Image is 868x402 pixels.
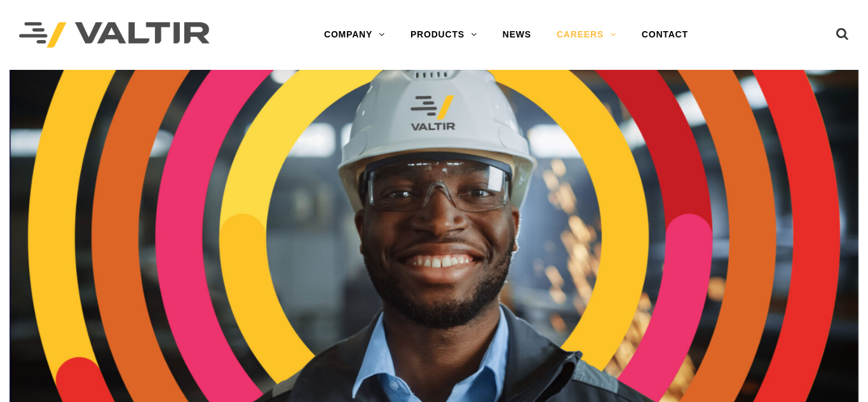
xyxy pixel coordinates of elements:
[398,22,490,48] a: PRODUCTS
[544,22,629,48] a: CAREERS
[629,22,701,48] a: CONTACT
[19,22,210,48] img: Valtir
[311,22,398,48] a: COMPANY
[490,22,544,48] a: NEWS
